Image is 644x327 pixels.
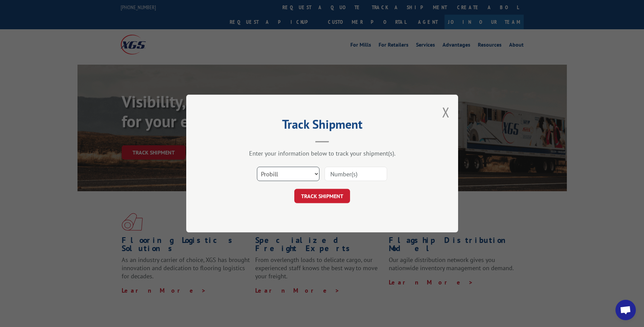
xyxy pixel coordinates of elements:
[220,119,424,132] h2: Track Shipment
[325,167,387,181] input: Number(s)
[220,149,424,157] div: Enter your information below to track your shipment(s).
[615,300,636,320] div: Open chat
[442,103,450,121] button: Close modal
[294,189,350,203] button: TRACK SHIPMENT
